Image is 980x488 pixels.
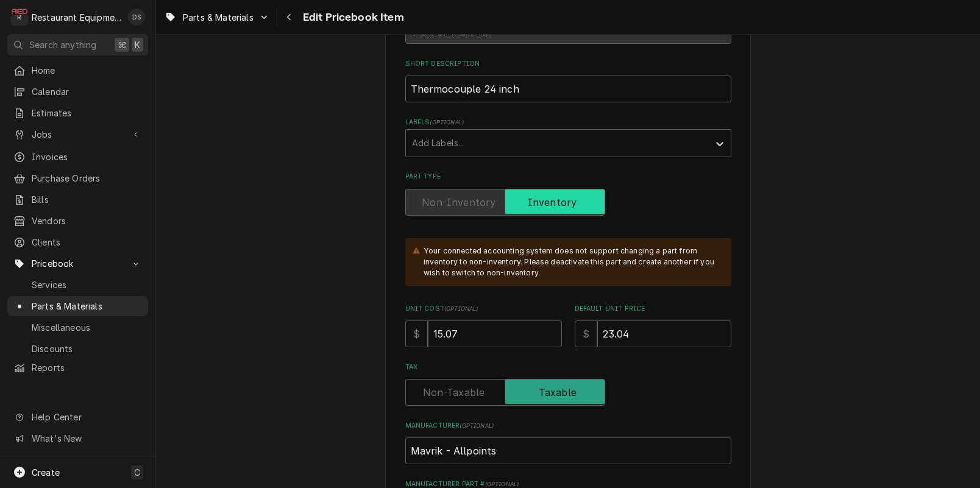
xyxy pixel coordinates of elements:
[32,150,142,163] span: Invoices
[7,103,148,123] a: Estimates
[32,172,142,185] span: Purchase Orders
[7,275,148,295] a: Services
[7,232,148,252] a: Clients
[7,253,148,274] a: Go to Pricebook
[160,7,274,27] a: Go to Parts & Materials
[32,300,142,313] span: Parts & Materials
[7,339,148,359] a: Discounts
[405,172,731,215] div: Part Type
[32,342,142,355] span: Discounts
[32,214,142,227] span: Vendors
[32,257,124,270] span: Pricebook
[135,38,140,51] span: K
[7,211,148,231] a: Vendors
[11,9,28,26] div: R
[32,107,142,119] span: Estimates
[405,118,731,127] label: Labels
[32,321,142,334] span: Miscellaneous
[424,246,719,279] div: Your connected accounting system does not support changing a part from inventory to non-inventory...
[405,421,731,464] div: Manufacturer
[405,304,562,314] label: Unit Cost
[405,304,562,347] div: Unit Cost
[405,76,731,102] input: Name used to describe this Part or Material
[32,193,142,206] span: Bills
[575,320,597,347] div: $
[32,236,142,249] span: Clients
[32,432,141,445] span: What's New
[575,304,731,347] div: Default Unit Price
[405,189,731,216] div: Inventory
[575,304,731,314] label: Default Unit Price
[7,34,148,55] button: Search anything⌘K
[7,147,148,167] a: Invoices
[118,38,126,51] span: ⌘
[134,466,140,479] span: C
[183,11,254,24] span: Parts & Materials
[405,362,731,372] label: Tax
[7,358,148,378] a: Reports
[405,362,731,406] div: Tax
[32,128,124,141] span: Jobs
[405,172,731,182] label: Part Type
[299,9,404,26] span: Edit Pricebook Item
[405,59,731,69] label: Short Description
[485,481,519,487] span: ( optional )
[405,59,731,102] div: Short Description
[430,119,464,126] span: ( optional )
[405,320,428,347] div: $
[405,118,731,157] div: Labels
[7,317,148,338] a: Miscellaneous
[32,11,121,24] div: Restaurant Equipment Diagnostics
[7,189,148,210] a: Bills
[444,305,478,312] span: ( optional )
[7,60,148,80] a: Home
[32,411,141,423] span: Help Center
[32,64,142,77] span: Home
[128,9,145,26] div: DS
[7,124,148,144] a: Go to Jobs
[29,38,96,51] span: Search anything
[11,9,28,26] div: Restaurant Equipment Diagnostics's Avatar
[32,467,60,478] span: Create
[7,296,148,316] a: Parts & Materials
[7,407,148,427] a: Go to Help Center
[32,85,142,98] span: Calendar
[7,428,148,448] a: Go to What's New
[280,7,299,27] button: Navigate back
[7,82,148,102] a: Calendar
[7,168,148,188] a: Purchase Orders
[460,422,494,429] span: ( optional )
[32,361,142,374] span: Reports
[405,421,731,431] label: Manufacturer
[128,9,145,26] div: Derek Stewart's Avatar
[32,278,142,291] span: Services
